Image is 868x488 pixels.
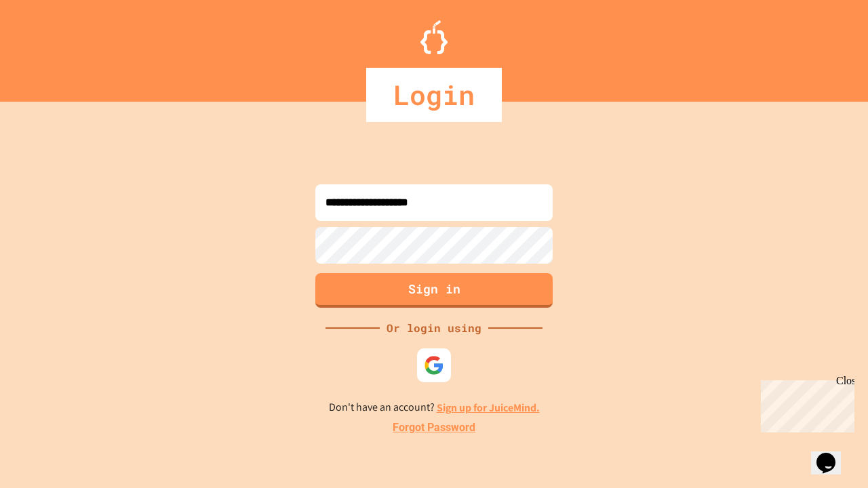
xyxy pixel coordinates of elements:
img: Logo.svg [420,20,448,54]
a: Forgot Password [393,420,475,436]
p: Don't have an account? [329,399,540,416]
iframe: chat widget [811,434,854,474]
div: Login [366,68,502,122]
a: Sign up for JuiceMind. [437,401,540,415]
iframe: chat widget [755,375,854,432]
button: Sign in [315,273,553,308]
div: Or login using [380,320,488,336]
div: Chat with us now!Close [5,5,94,86]
img: google-icon.svg [424,355,444,375]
